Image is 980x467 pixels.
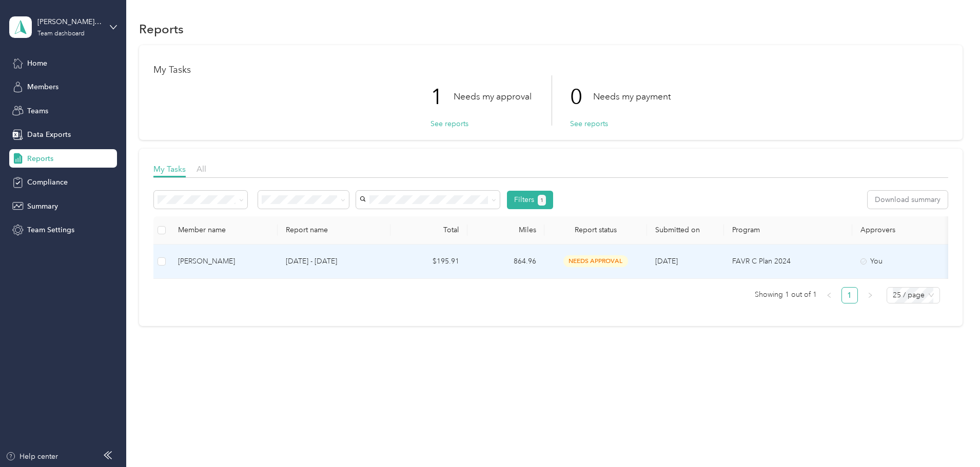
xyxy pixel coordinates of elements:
p: 0 [570,75,593,118]
div: Page Size [887,287,940,303]
a: 1 [842,288,857,303]
span: Teams [27,106,48,116]
div: Team dashboard [37,31,85,37]
p: Needs my approval [454,90,532,103]
button: See reports [570,118,608,129]
td: 864.96 [467,245,544,279]
span: Summary [27,201,58,212]
span: needs approval [563,255,628,267]
span: Data Exports [27,129,71,140]
div: You [860,256,947,267]
span: My Tasks [153,164,186,174]
div: Miles [476,226,536,234]
th: Member name [170,216,278,245]
div: [PERSON_NAME][EMAIL_ADDRESS][PERSON_NAME][DOMAIN_NAME] [37,16,102,27]
th: Approvers [852,216,955,245]
td: $195.91 [390,245,467,279]
p: [DATE] - [DATE] [286,256,382,267]
span: 25 / page [893,288,934,303]
button: Help center [6,451,58,462]
td: FAVR C Plan 2024 [724,245,852,279]
p: Needs my payment [593,90,671,103]
iframe: Everlance-gr Chat Button Frame [923,410,980,467]
li: Next Page [862,287,878,303]
div: Member name [178,226,269,234]
span: Showing 1 out of 1 [755,287,817,302]
span: Team Settings [27,225,74,235]
span: Reports [27,153,53,164]
span: Members [27,82,58,92]
button: 1 [538,195,546,206]
li: 1 [841,287,858,303]
th: Program [724,216,852,245]
span: [DATE] [655,257,678,266]
button: right [862,287,878,303]
li: Previous Page [821,287,837,303]
span: Home [27,58,47,69]
span: 1 [540,196,543,205]
button: See reports [430,118,468,129]
th: Report name [278,216,390,245]
span: Compliance [27,177,68,188]
span: All [197,164,206,174]
p: 1 [430,75,454,118]
div: [PERSON_NAME] [178,256,269,267]
button: Download summary [868,191,948,209]
p: FAVR C Plan 2024 [732,256,844,267]
span: Report status [553,226,639,234]
span: left [826,292,832,298]
h1: My Tasks [153,65,948,75]
h1: Reports [139,24,184,34]
div: Total [399,226,459,234]
span: right [867,292,873,298]
button: Filters1 [507,191,554,209]
button: left [821,287,837,303]
th: Submitted on [647,216,724,245]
